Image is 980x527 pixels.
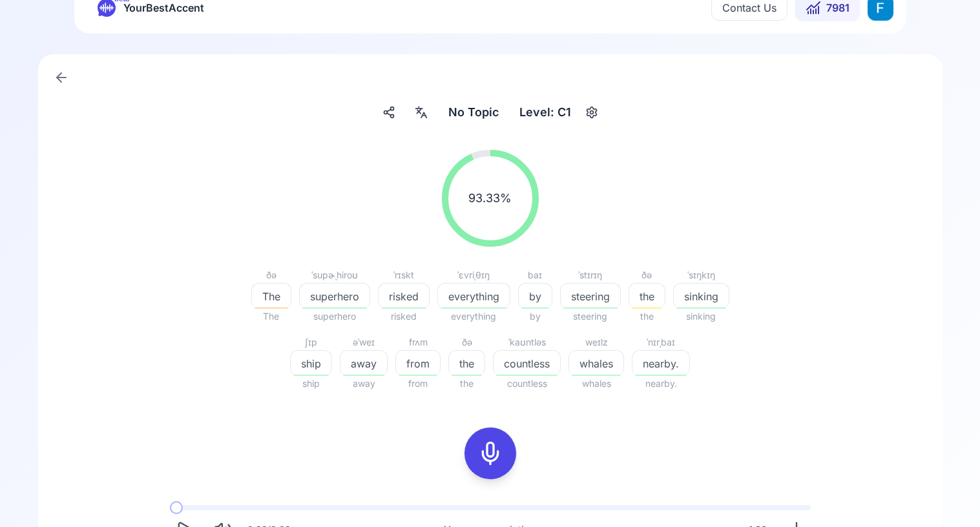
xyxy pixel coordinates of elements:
[340,376,388,391] span: away
[519,289,552,304] span: by
[629,283,665,309] button: the
[632,356,689,371] span: nearby.
[290,335,332,350] div: ʃɪp
[568,376,624,391] span: whales
[340,335,388,350] div: əˈweɪ
[443,101,504,124] button: No Topic
[494,356,560,371] span: countless
[299,283,370,309] button: superhero
[251,267,291,283] div: ðə
[632,335,690,350] div: ˈnɪrˌbaɪ
[518,309,552,324] span: by
[299,267,370,283] div: ˈsupɚˌhiroʊ
[395,335,441,350] div: frʌm
[299,309,370,324] span: superhero
[518,267,552,283] div: baɪ
[378,283,430,309] button: risked
[437,309,510,324] span: everything
[674,289,729,304] span: sinking
[514,101,602,124] button: Level: C1
[629,289,665,304] span: the
[448,376,485,391] span: the
[396,356,440,371] span: from
[561,289,620,304] span: steering
[448,350,485,376] button: the
[560,283,621,309] button: steering
[493,350,561,376] button: countless
[629,309,665,324] span: the
[251,283,291,309] button: The
[568,350,624,376] button: whales
[673,309,729,324] span: sinking
[251,309,291,324] span: The
[673,283,729,309] button: sinking
[290,376,332,391] span: ship
[437,267,510,283] div: ˈɛvriˌθɪŋ
[493,335,561,350] div: ˈkaʊntləs
[569,356,623,371] span: whales
[468,189,512,207] span: 93.33 %
[340,356,387,371] span: away
[632,376,690,391] span: nearby.
[437,283,510,309] button: everything
[518,283,552,309] button: by
[493,376,561,391] span: countless
[560,267,621,283] div: ˈstɪrɪŋ
[568,335,624,350] div: weɪlz
[448,335,485,350] div: ðə
[291,356,331,371] span: ship
[448,103,499,121] span: No Topic
[395,350,441,376] button: from
[438,289,510,304] span: everything
[379,289,429,304] span: risked
[632,350,690,376] button: nearby.
[378,267,430,283] div: ˈrɪskt
[300,289,370,304] span: superhero
[514,101,576,124] div: Level: C1
[629,267,665,283] div: ðə
[378,309,430,324] span: risked
[252,289,291,304] span: The
[560,309,621,324] span: steering
[449,356,485,371] span: the
[395,376,441,391] span: from
[673,267,729,283] div: ˈsɪŋkɪŋ
[340,350,388,376] button: away
[290,350,332,376] button: ship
